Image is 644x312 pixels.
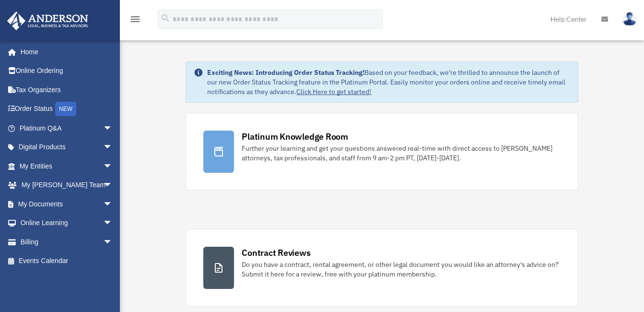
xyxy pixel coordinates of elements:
[103,214,122,233] span: arrow_drop_down
[207,68,570,96] div: Based on your feedback, we're thrilled to announce the launch of our new Order Status Tracking fe...
[4,12,91,30] img: Anderson Advisors Platinum Portal
[7,119,127,138] a: Platinum Q&Aarrow_drop_down
[186,229,578,307] a: Contract Reviews Do you have a contract, rental agreement, or other legal document you would like...
[242,260,560,279] div: Do you have a contract, rental agreement, or other legal document you would like an attorney's ad...
[103,156,122,176] span: arrow_drop_down
[7,42,122,61] a: Home
[7,138,127,157] a: Digital Productsarrow_drop_down
[7,99,127,119] a: Order StatusNEW
[129,17,141,25] a: menu
[242,131,348,143] div: Platinum Knowledge Room
[7,80,127,99] a: Tax Organizers
[242,144,560,163] div: Further your learning and get your questions answered real-time with direct access to [PERSON_NAM...
[296,87,371,96] a: Click Here to get started!
[7,176,127,195] a: My [PERSON_NAME] Teamarrow_drop_down
[160,13,171,24] i: search
[242,247,310,259] div: Contract Reviews
[7,232,127,252] a: Billingarrow_drop_down
[103,232,122,252] span: arrow_drop_down
[103,194,122,214] span: arrow_drop_down
[103,119,122,138] span: arrow_drop_down
[7,156,127,176] a: My Entitiesarrow_drop_down
[186,113,578,191] a: Platinum Knowledge Room Further your learning and get your questions answered real-time with dire...
[103,138,122,157] span: arrow_drop_down
[55,102,76,116] div: NEW
[207,68,364,77] strong: Exciting News: Introducing Order Status Tracking!
[7,252,127,271] a: Events Calendar
[103,176,122,195] span: arrow_drop_down
[7,214,127,233] a: Online Learningarrow_drop_down
[7,61,127,81] a: Online Ordering
[129,13,141,25] i: menu
[7,194,127,214] a: My Documentsarrow_drop_down
[622,12,637,26] img: User Pic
